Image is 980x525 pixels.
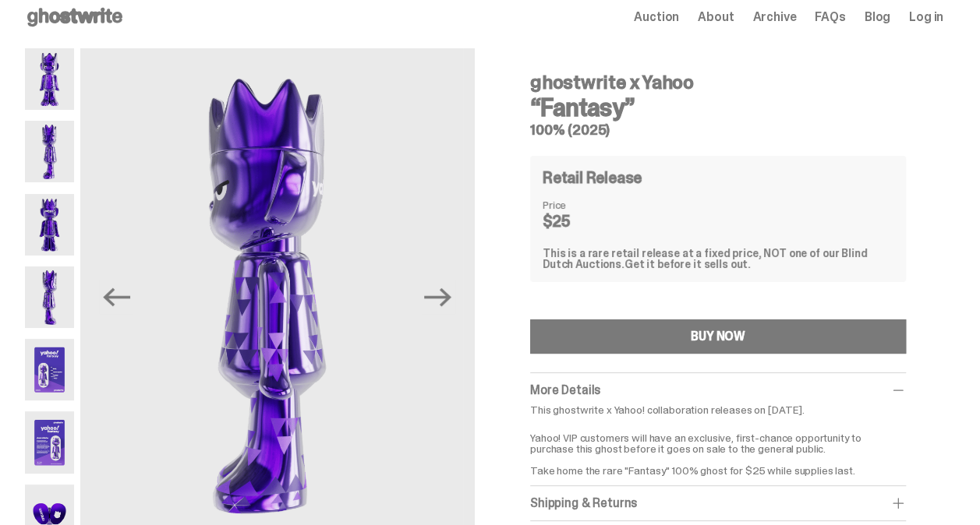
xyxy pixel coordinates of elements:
[543,199,621,210] dt: Price
[624,257,751,271] span: Get it before it sells out.
[421,280,455,314] button: Next
[25,266,74,328] img: Yahoo-HG---4.png
[634,11,679,23] a: Auction
[530,382,600,398] span: More Details
[99,280,133,314] button: Previous
[909,11,943,23] a: Log in
[25,121,74,182] img: Yahoo-HG---2.png
[530,421,906,476] p: Yahoo! VIP customers will have an exclusive, first-chance opportunity to purchase this ghost befo...
[530,404,906,415] p: This ghostwrite x Yahoo! collaboration releases on [DATE].
[530,95,906,120] h3: “Fantasy”
[25,194,74,255] img: Yahoo-HG---3.png
[543,170,642,185] h4: Retail Release
[530,319,906,354] button: BUY NOW
[543,213,621,229] dd: $25
[691,330,745,343] div: BUY NOW
[25,411,74,473] img: Yahoo-HG---6.png
[865,11,890,23] a: Blog
[752,11,796,23] a: Archive
[543,248,893,270] div: This is a rare retail release at a fixed price, NOT one of our Blind Dutch Auctions.
[698,11,734,23] a: About
[25,48,74,110] img: Yahoo-HG---1.png
[815,11,845,23] a: FAQs
[530,495,906,511] div: Shipping & Returns
[530,73,906,92] h4: ghostwrite x Yahoo
[530,123,906,137] h5: 100% (2025)
[25,339,74,400] img: Yahoo-HG---5.png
